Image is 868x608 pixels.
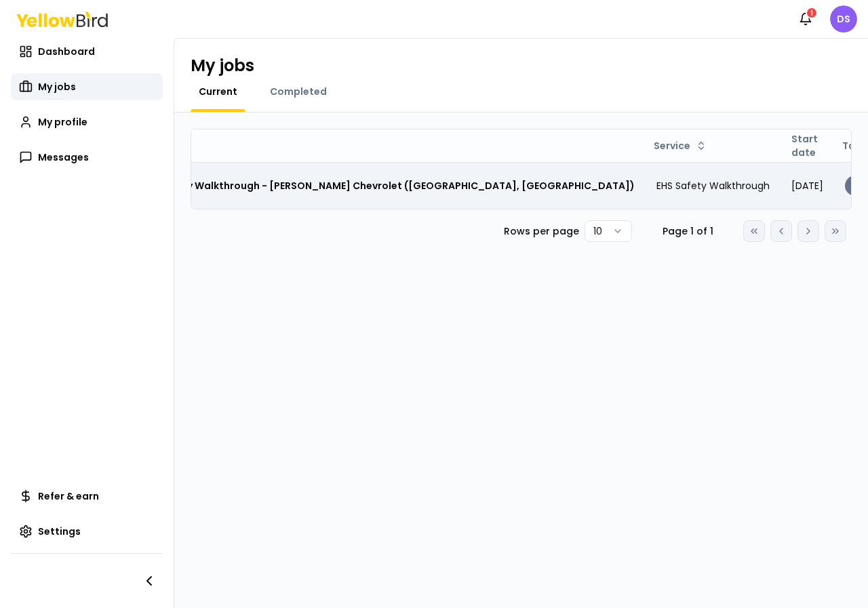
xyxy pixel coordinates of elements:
span: My profile [38,115,87,129]
button: 1 [792,5,819,33]
div: Page 1 of 1 [654,224,722,238]
h3: Safety Walkthrough - [PERSON_NAME] Chevrolet ([GEOGRAPHIC_DATA], [GEOGRAPHIC_DATA]) [159,174,635,198]
a: Refer & earn [11,483,163,510]
a: Current [191,85,245,98]
span: DS [830,5,857,33]
span: Settings [38,525,81,538]
a: Dashboard [11,38,163,65]
span: Dashboard [38,45,95,58]
span: Service [654,139,690,153]
a: Completed [262,85,335,98]
span: My jobs [38,80,76,94]
a: Settings [11,518,163,545]
span: Current [199,85,237,98]
p: Rows per page [504,224,579,238]
a: My jobs [11,73,163,100]
button: Service [648,135,712,157]
span: Messages [38,150,89,164]
th: Start date [781,129,834,162]
span: [DATE] [791,179,823,192]
a: My profile [11,108,163,136]
div: 1 [806,7,818,19]
span: Completed [270,85,327,98]
div: 0 [845,176,865,196]
h1: My jobs [191,55,254,77]
span: EHS Safety Walkthrough [656,179,770,192]
span: Refer & earn [38,489,99,503]
a: Messages [11,144,163,171]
